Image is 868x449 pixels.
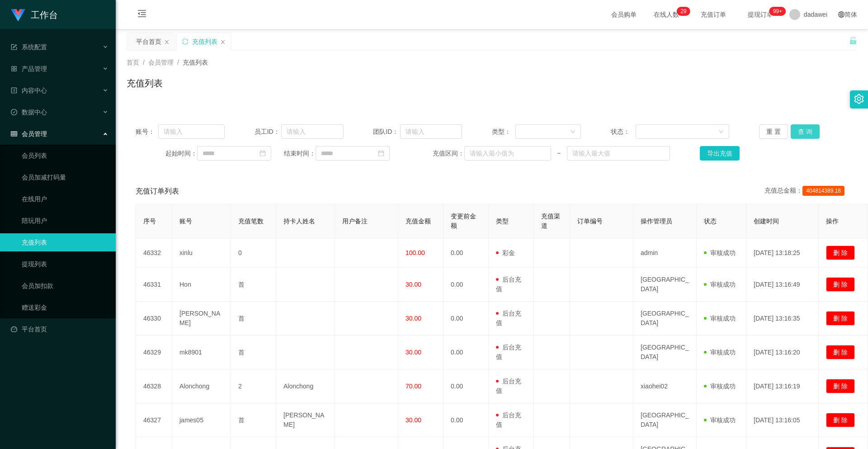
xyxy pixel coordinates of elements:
img: logo.9652507e.png [11,9,25,22]
button: 删 除 [826,277,855,292]
td: [DATE] 13:16:35 [746,302,819,336]
td: 首 [231,403,276,437]
span: 审核成功 [704,249,736,256]
span: 变更前金额 [451,213,476,229]
button: 删 除 [826,413,855,427]
td: 0.00 [443,369,489,403]
td: [DATE] 13:16:05 [746,403,819,437]
a: 会员列表 [22,147,108,165]
td: 0.00 [443,302,489,336]
span: 审核成功 [704,416,736,424]
span: 状态 [704,217,717,225]
span: 首页 [127,59,139,66]
input: 请输入 [158,124,225,139]
input: 请输入最大值 [567,146,670,161]
i: 图标: sync [182,38,189,45]
i: 图标: appstore-o [11,66,17,72]
span: 30.00 [406,315,421,322]
span: 员工ID： [255,127,281,137]
td: 0 [231,238,276,268]
h1: 充值列表 [127,76,163,90]
span: 审核成功 [704,349,736,356]
td: Alonchong [172,369,231,403]
span: ~ [551,149,566,158]
td: [GEOGRAPHIC_DATA] [633,302,697,336]
td: 46332 [136,238,172,268]
span: 100.00 [406,249,425,256]
span: 系统配置 [11,43,47,51]
td: 0.00 [443,238,489,268]
td: [GEOGRAPHIC_DATA] [633,336,697,369]
i: 图标: table [11,131,17,137]
span: 操作管理员 [641,217,672,225]
span: 状态： [611,127,636,137]
span: 结束时间： [284,149,316,158]
td: 首 [231,268,276,302]
i: 图标: form [11,44,17,50]
span: 70.00 [406,383,421,390]
span: 30.00 [406,281,421,288]
div: 充值列表 [192,33,217,50]
span: 审核成功 [704,281,736,288]
span: 序号 [143,217,156,225]
span: 后台充值 [496,378,521,394]
a: 赠送彩金 [22,298,108,317]
div: 充值总金额： [764,186,848,197]
span: 会员管理 [148,59,174,66]
i: 图标: profile [11,87,17,94]
td: 首 [231,302,276,336]
a: 陪玩用户 [22,212,108,230]
i: 图标: global [838,11,844,18]
td: xiaohei02 [633,369,697,403]
button: 删 除 [826,246,855,260]
input: 请输入 [281,124,344,139]
button: 删 除 [826,379,855,393]
span: 账号： [136,127,158,137]
span: 后台充值 [496,344,521,360]
td: [GEOGRAPHIC_DATA] [633,403,697,437]
button: 重 置 [759,124,788,139]
span: 账号 [179,217,192,225]
button: 导出充值 [700,146,740,161]
a: 充值列表 [22,233,108,251]
span: 创建时间 [754,217,779,225]
td: 46329 [136,336,172,369]
i: 图标: menu-fold [127,0,157,29]
td: [DATE] 13:16:20 [746,336,819,369]
a: 会员加扣款 [22,277,108,295]
span: 充值订单 [696,11,731,18]
span: 用户备注 [342,217,368,225]
td: james05 [172,403,231,437]
span: / [143,59,145,66]
span: 类型 [496,217,509,225]
button: 删 除 [826,311,855,326]
span: 充值渠道 [541,213,560,229]
td: [PERSON_NAME] [172,302,231,336]
span: 内容中心 [11,87,47,94]
sup: 1052 [769,7,786,16]
span: 30.00 [406,349,421,356]
td: 0.00 [443,403,489,437]
span: 充值列表 [183,59,208,66]
span: 充值金额 [406,217,431,225]
td: 2 [231,369,276,403]
td: 46327 [136,403,172,437]
span: 彩金 [496,249,515,256]
td: [DATE] 13:16:49 [746,268,819,302]
p: 2 [680,7,684,16]
td: xinlu [172,238,231,268]
i: 图标: down [570,129,576,135]
p: 9 [684,7,687,16]
span: 后台充值 [496,411,521,428]
td: admin [633,238,697,268]
span: 后台充值 [496,276,521,293]
input: 请输入最小值为 [464,146,551,161]
td: mk8901 [172,336,231,369]
td: 首 [231,336,276,369]
td: 46328 [136,369,172,403]
span: 30.00 [406,416,421,424]
span: 审核成功 [704,383,736,390]
span: 持卡人姓名 [283,217,315,225]
a: 工作台 [11,11,58,18]
i: 图标: setting [854,94,864,104]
